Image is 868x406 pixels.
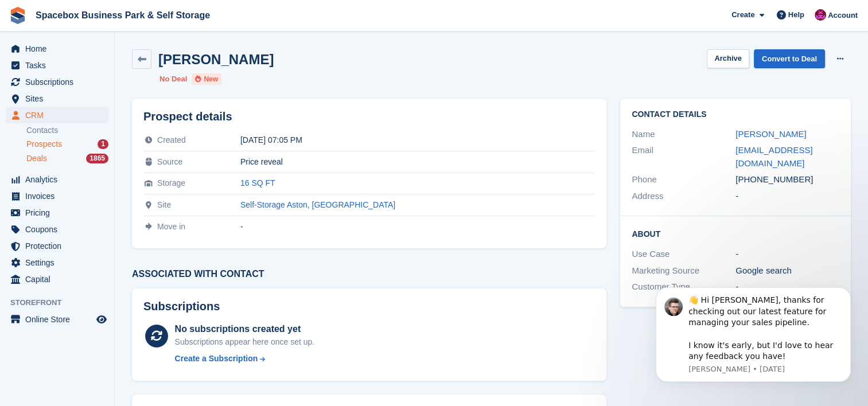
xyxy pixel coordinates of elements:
span: Move in [157,222,185,231]
a: menu [6,271,108,287]
img: stora-icon-8386f47178a22dfd0bd8f6a31ec36ba5ce8667c1dd55bd0f319d3a0aa187defe.svg [9,7,26,24]
div: Create a Subscription [175,353,258,365]
span: Online Store [25,311,94,327]
div: Google search [735,264,839,278]
h2: [PERSON_NAME] [158,52,274,67]
span: Prospects [26,139,62,150]
a: menu [6,57,108,73]
span: Source [157,157,182,166]
span: Account [828,10,858,21]
a: menu [6,311,108,327]
a: Prospects 1 [26,138,108,150]
span: Deals [26,153,47,164]
h2: Contact Details [632,110,839,119]
div: - [240,222,595,231]
li: New [192,73,221,85]
a: Convert to Deal [754,49,825,68]
span: Analytics [25,171,94,188]
div: 1865 [86,154,108,163]
a: Preview store [95,313,108,326]
a: menu [6,41,108,57]
h2: Subscriptions [143,300,595,313]
span: Create [731,9,754,21]
span: CRM [25,107,94,123]
div: Phone [632,173,735,186]
span: Home [25,41,94,57]
span: Sites [25,91,94,107]
a: 16 SQ FT [240,178,275,188]
a: Deals 1865 [26,153,108,165]
a: menu [6,255,108,271]
div: - [735,248,839,261]
a: [PERSON_NAME] [735,129,806,139]
div: [PHONE_NUMBER] [735,173,839,186]
div: - [735,190,839,203]
a: [EMAIL_ADDRESS][DOMAIN_NAME] [735,145,812,168]
span: Protection [25,238,94,254]
a: menu [6,221,108,237]
div: Name [632,128,735,141]
span: Help [788,9,804,21]
span: Invoices [25,188,94,204]
span: Storefront [10,297,114,309]
div: [DATE] 07:05 PM [240,135,595,145]
h2: About [632,228,839,239]
span: Created [157,135,186,145]
li: No Deal [159,73,187,85]
h2: Prospect details [143,110,595,123]
a: Create a Subscription [175,353,315,365]
span: Pricing [25,205,94,221]
div: Customer Type [632,280,735,294]
h3: Associated with contact [132,269,606,279]
a: Contacts [26,125,108,136]
span: Tasks [25,57,94,73]
span: Capital [25,271,94,287]
a: menu [6,91,108,107]
span: Storage [157,178,185,188]
span: Settings [25,255,94,271]
img: Shitika Balanath [815,9,826,21]
a: Spacebox Business Park & Self Storage [31,6,215,25]
a: menu [6,238,108,254]
iframe: Intercom notifications message [639,271,868,400]
span: Subscriptions [25,74,94,90]
a: menu [6,205,108,221]
a: menu [6,171,108,188]
div: Subscriptions appear here once set up. [175,336,315,348]
div: Use Case [632,248,735,261]
div: No subscriptions created yet [175,322,315,336]
a: Self-Storage Aston, [GEOGRAPHIC_DATA] [240,200,395,209]
span: Coupons [25,221,94,237]
a: menu [6,107,108,123]
button: Archive [707,49,749,68]
div: 1 [98,139,108,149]
div: Price reveal [240,157,595,166]
span: Site [157,200,171,209]
div: Marketing Source [632,264,735,278]
a: menu [6,188,108,204]
div: Address [632,190,735,203]
div: Email [632,144,735,170]
a: menu [6,74,108,90]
